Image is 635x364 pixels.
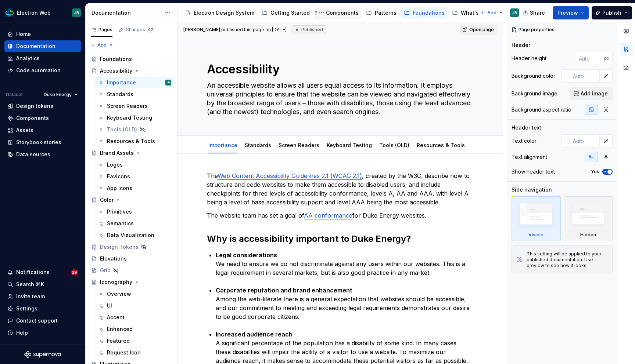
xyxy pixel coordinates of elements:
[95,77,174,88] a: ImportanceJB
[604,55,610,61] p: px
[107,102,148,110] div: Screen Readers
[40,90,81,100] button: Duke Energy
[512,168,555,175] div: Show header text
[207,211,474,220] p: The website team has set a goal of for Duke Energy websites.
[16,293,45,300] div: Invite team
[95,135,174,147] a: Resources & Tools
[207,233,474,245] h2: Why is accessibility important to Duke Energy?
[97,42,107,48] span: Add
[107,302,112,309] div: UI
[16,139,61,146] div: Storybook stories
[530,9,545,17] span: Share
[71,269,78,275] span: 39
[401,7,448,19] a: Foundations
[6,92,23,98] div: Dataset
[326,9,359,17] div: Components
[4,124,81,136] a: Assets
[4,52,81,64] a: Analytics
[487,10,496,16] span: Add
[512,124,541,131] div: Header text
[95,335,174,347] a: Featured
[182,7,257,19] a: Electron Design System
[205,61,472,78] textarea: Accessibility
[512,196,561,241] div: Visible
[512,137,537,145] div: Text color
[126,27,154,33] div: Changes
[107,114,152,121] div: Keyboard Testing
[24,351,61,358] a: Supernova Logo
[4,266,81,278] button: Notifications39
[16,329,28,336] div: Help
[95,112,174,124] a: Keyboard Testing
[1,5,84,21] button: Electron WebJB
[557,9,578,17] span: Preview
[95,229,174,241] a: Data Visualization
[324,137,375,153] div: Keyboard Testing
[16,114,49,122] div: Components
[4,327,81,339] button: Help
[100,55,132,63] div: Foundations
[183,27,287,33] span: published this page on [DATE]
[207,171,474,207] p: The , created by the W3C, describe how to structure and code websites to make them accessible to ...
[88,194,174,206] a: Color
[91,27,112,33] div: Pages
[205,137,240,153] div: Importance
[107,232,154,239] div: Data Visualization
[107,325,133,333] div: Enhanced
[553,6,589,19] button: Preview
[570,69,600,83] input: Auto
[4,40,81,52] a: Documentation
[576,52,604,65] input: Auto
[512,90,557,97] div: Background image
[107,138,155,145] div: Resources & Tools
[16,305,37,312] div: Settings
[218,172,362,179] a: Web Content Accessibility Guidelines 2.1 (WCAG 2.1)
[279,142,319,148] a: Screen Readers
[183,27,220,32] span: [PERSON_NAME]
[92,9,161,17] div: Documentation
[17,9,51,17] div: Electron Web
[100,196,114,204] div: Color
[375,9,397,17] div: Patterns
[580,232,596,238] div: Hidden
[4,315,81,327] button: Contact support
[107,185,132,192] div: App Icons
[449,7,495,19] a: What's New
[95,124,174,135] a: Tools (OLD)
[376,137,412,153] div: Tools (OLD)
[88,253,174,265] a: Elevations
[95,182,174,194] a: App Icons
[95,288,174,300] a: Overview
[276,137,322,153] div: Screen Readers
[107,314,125,321] div: Accent
[88,40,116,50] button: Add
[74,10,79,16] div: JB
[88,65,174,77] a: Accessibility
[16,67,61,74] div: Code automation
[570,87,613,100] button: Add image
[194,9,254,17] div: Electron Design System
[414,137,468,153] div: Resources & Tools
[5,8,14,17] img: f6f21888-ac52-4431-a6ea-009a12e2bf23.png
[182,6,477,20] div: Page tree
[413,9,445,17] div: Foundations
[581,90,608,97] span: Add image
[167,79,170,86] div: JB
[16,102,53,110] div: Design tokens
[512,10,517,16] div: JB
[242,137,274,153] div: Standards
[100,243,139,251] div: Design Tokens
[570,134,600,148] input: Auto
[100,267,111,274] div: Grid
[95,218,174,229] a: Semantics
[314,7,362,19] a: Components
[88,276,174,288] a: Iconography
[602,9,621,17] span: Publish
[460,25,497,35] a: Open page
[512,72,555,80] div: Background color
[216,286,474,321] p: Among the web-literate there is a general expectation that websites should be accessible, and our...
[270,9,310,17] div: Getting Started
[107,79,136,86] div: Importance
[478,8,506,18] button: Add
[107,126,137,133] div: Tools (OLD)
